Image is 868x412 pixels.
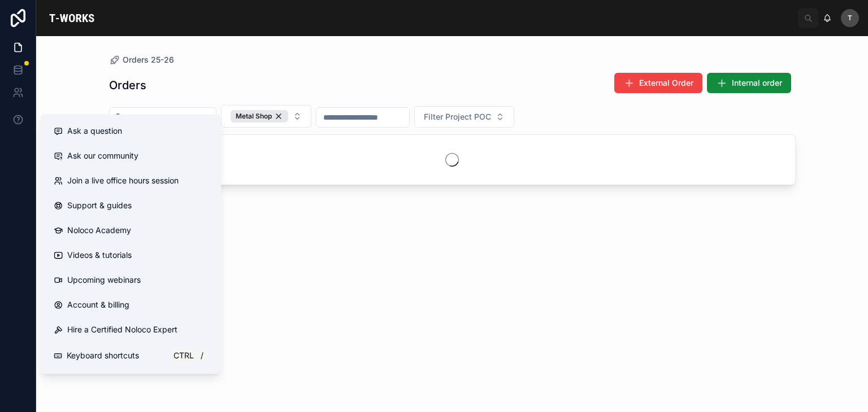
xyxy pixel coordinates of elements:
[67,200,132,211] span: Support & guides
[414,106,514,128] button: Select Button
[732,77,782,89] span: Internal order
[231,110,288,122] div: Metal Shop
[848,14,852,23] span: T
[67,175,179,186] span: Join a live office hours session
[45,292,216,317] a: Account & billing
[67,249,132,261] span: Videos & tutorials
[45,143,216,168] a: Ask our community
[639,77,693,89] span: External Order
[45,317,216,342] button: Hire a Certified Noloco Expert
[107,16,798,20] div: scrollable content
[197,351,206,360] span: /
[172,349,195,362] span: Ctrl
[67,125,122,137] span: Ask a question
[45,243,216,268] a: Videos & tutorials
[231,110,288,122] button: Unselect METAL_SHOP
[109,54,174,65] a: Orders 25-26
[67,324,177,335] span: Hire a Certified Noloco Expert
[109,77,146,93] h1: Orders
[424,111,491,122] span: Filter Project POC
[67,274,141,286] span: Upcoming webinars
[123,54,174,65] span: Orders 25-26
[67,150,138,161] span: Ask our community
[67,350,139,361] span: Keyboard shortcuts
[45,168,216,193] a: Join a live office hours session
[45,342,216,369] button: Keyboard shortcutsCtrl/
[707,73,791,93] button: Internal order
[67,299,129,310] span: Account & billing
[67,225,131,236] span: Noloco Academy
[45,119,216,143] button: Ask a question
[221,105,311,128] button: Select Button
[45,193,216,218] a: Support & guides
[45,268,216,292] a: Upcoming webinars
[614,73,702,93] button: External Order
[45,218,216,243] a: Noloco Academy
[45,9,98,27] img: App logo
